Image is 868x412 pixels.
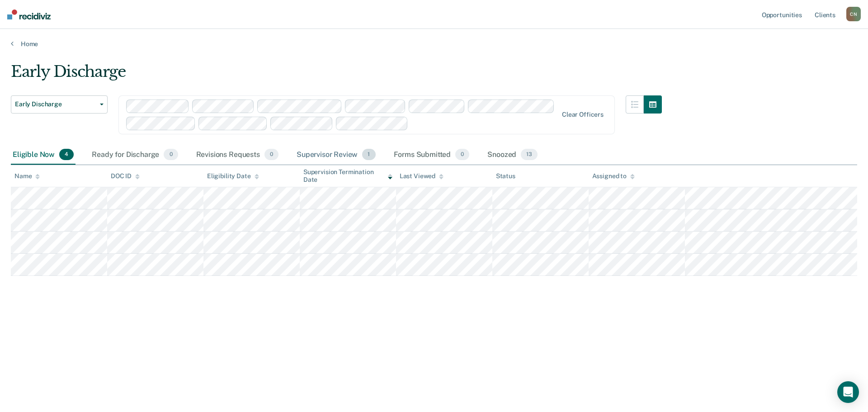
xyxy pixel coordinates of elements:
div: Eligibility Date [207,172,259,180]
div: C N [846,7,861,21]
button: Early Discharge [11,95,108,114]
div: Name [14,172,40,180]
img: Recidiviz [7,9,51,19]
span: 0 [264,149,278,161]
span: 1 [362,149,375,161]
div: Assigned to [592,172,635,180]
div: Last Viewed [400,172,443,180]
span: Early Discharge [15,100,96,108]
span: 0 [455,149,469,161]
div: Ready for Discharge0 [90,145,179,165]
div: Status [496,172,515,180]
div: DOC ID [111,172,140,180]
div: Eligible Now4 [11,145,75,165]
div: Snoozed13 [486,145,539,165]
div: Forms Submitted0 [392,145,472,165]
div: Open Intercom Messenger [837,381,859,403]
div: Supervision Termination Date [303,168,392,184]
span: 0 [164,149,178,161]
div: Early Discharge [11,62,662,88]
span: 4 [59,149,74,161]
div: Revisions Requests0 [194,145,280,165]
div: Clear officers [562,111,604,118]
div: Supervisor Review1 [295,145,377,165]
span: 13 [521,149,538,161]
a: Home [11,40,857,48]
button: CN [846,7,861,21]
